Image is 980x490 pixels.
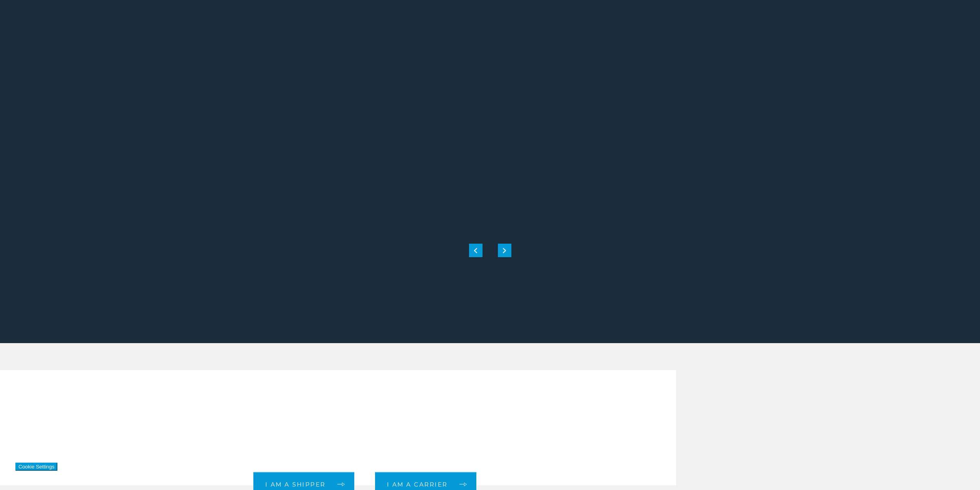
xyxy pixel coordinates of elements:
[474,248,477,253] img: previous slide
[265,482,326,487] span: I am a shipper
[15,463,57,471] button: Cookie Settings
[503,248,506,253] img: next slide
[387,482,448,487] span: I am a carrier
